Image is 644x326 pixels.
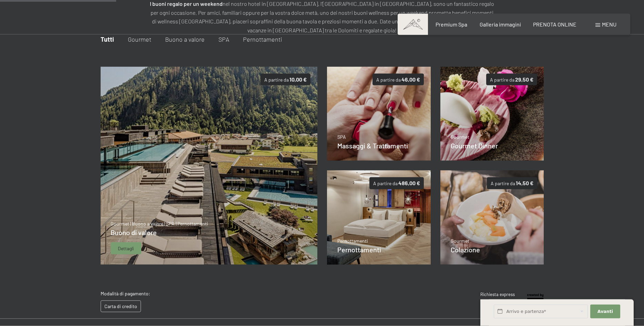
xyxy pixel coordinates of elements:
button: Avanti [590,305,620,319]
span: Menu [602,21,616,28]
a: Premium Spa [436,21,467,28]
span: Richiesta express [480,292,515,297]
strong: I buoni regalo per un weekend [150,0,223,7]
a: PRENOTA ONLINE [533,21,576,28]
span: Avanti [597,308,613,315]
a: Galleria immagini [480,21,521,28]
